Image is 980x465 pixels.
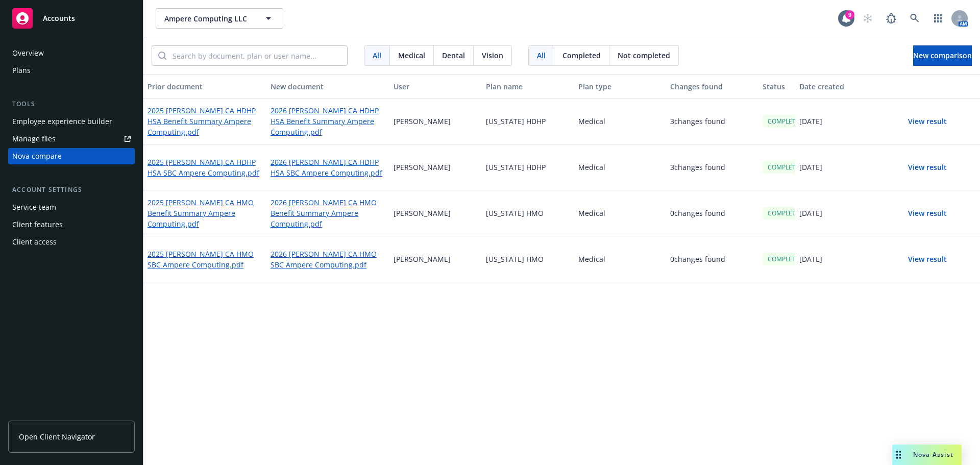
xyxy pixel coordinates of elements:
button: View result [892,203,963,224]
div: New document [271,81,385,92]
span: Open Client Navigator [19,431,95,442]
button: Nova Assist [892,445,962,465]
button: Ampere Computing LLC [156,8,283,29]
button: View result [892,111,963,132]
button: View result [892,157,963,178]
a: 2026 [PERSON_NAME] CA HMO SBC Ampere Computing.pdf [271,249,385,270]
a: 2025 [PERSON_NAME] CA HMO Benefit Summary Ampere Computing.pdf [148,197,262,229]
button: New document [266,74,389,99]
svg: Search [158,52,166,60]
a: Start snowing [857,8,878,29]
p: [DATE] [799,162,822,173]
p: 0 changes found [670,208,725,218]
span: New comparison [913,51,972,60]
div: [US_STATE] HMO [482,236,574,282]
p: 3 changes found [670,116,725,127]
a: Accounts [8,4,135,33]
div: Medical [574,99,667,144]
div: Overview [12,45,44,61]
div: Manage files [12,131,56,147]
button: Changes found [666,74,758,99]
p: [PERSON_NAME] [394,208,451,218]
a: Client features [8,216,135,233]
div: Client features [12,216,63,233]
div: Account settings [8,185,135,195]
span: Dental [442,50,465,61]
span: Completed [562,50,601,61]
div: Plan name [486,81,570,92]
a: 2026 [PERSON_NAME] CA HDHP HSA Benefit Summary Ampere Computing.pdf [271,105,385,137]
a: Switch app [928,8,948,29]
div: Client access [12,234,57,250]
button: New comparison [913,45,972,66]
div: COMPLETED [763,207,809,219]
a: 2025 [PERSON_NAME] CA HMO SBC Ampere Computing.pdf [148,249,262,270]
div: Medical [574,190,667,236]
p: [DATE] [799,254,822,264]
p: [DATE] [799,116,822,127]
div: Tools [8,99,135,109]
button: Plan name [482,74,574,99]
button: Status [758,74,795,99]
div: Changes found [670,81,754,92]
div: Medical [574,144,667,190]
a: 2026 [PERSON_NAME] CA HMO Benefit Summary Ampere Computing.pdf [271,197,385,229]
div: Date created [799,81,884,92]
div: User [394,81,478,92]
p: [PERSON_NAME] [394,116,451,127]
a: Client access [8,234,135,250]
a: 2025 [PERSON_NAME] CA HDHP HSA Benefit Summary Ampere Computing.pdf [148,105,262,137]
a: Overview [8,45,135,61]
p: 3 changes found [670,162,725,173]
div: Service team [12,199,56,215]
input: Search by document, plan or user name... [166,46,347,65]
span: Not completed [618,50,670,61]
div: 9 [845,8,854,17]
button: Prior document [143,74,266,99]
div: Status [763,81,791,92]
button: User [389,74,482,99]
span: All [373,50,381,61]
p: [PERSON_NAME] [394,162,451,173]
div: Employee experience builder [12,113,112,130]
div: COMPLETED [763,161,809,174]
span: Accounts [43,14,75,22]
span: All [537,50,546,61]
a: Search [904,8,925,29]
div: Medical [574,236,667,282]
p: 0 changes found [670,254,725,264]
div: [US_STATE] HDHP [482,144,574,190]
button: Date created [795,74,888,99]
div: Plan type [578,81,663,92]
span: Ampere Computing LLC [164,13,253,24]
a: Manage files [8,131,135,147]
a: Service team [8,199,135,215]
a: 2026 [PERSON_NAME] CA HDHP HSA SBC Ampere Computing.pdf [271,157,385,178]
a: Report a Bug [881,8,901,29]
div: COMPLETED [763,115,809,128]
div: [US_STATE] HDHP [482,99,574,144]
p: [PERSON_NAME] [394,254,451,264]
a: 2025 [PERSON_NAME] CA HDHP HSA SBC Ampere Computing.pdf [148,157,262,178]
a: Plans [8,62,135,79]
div: Nova compare [12,148,62,164]
span: Vision [482,50,503,61]
button: View result [892,249,963,270]
a: Nova compare [8,148,135,164]
a: Employee experience builder [8,113,135,130]
div: [US_STATE] HMO [482,190,574,236]
div: Plans [12,62,31,79]
div: Prior document [148,81,262,92]
span: Medical [398,50,425,61]
span: Nova Assist [913,450,953,459]
div: Drag to move [892,445,905,465]
div: COMPLETED [763,253,809,265]
button: Plan type [574,74,667,99]
p: [DATE] [799,208,822,218]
